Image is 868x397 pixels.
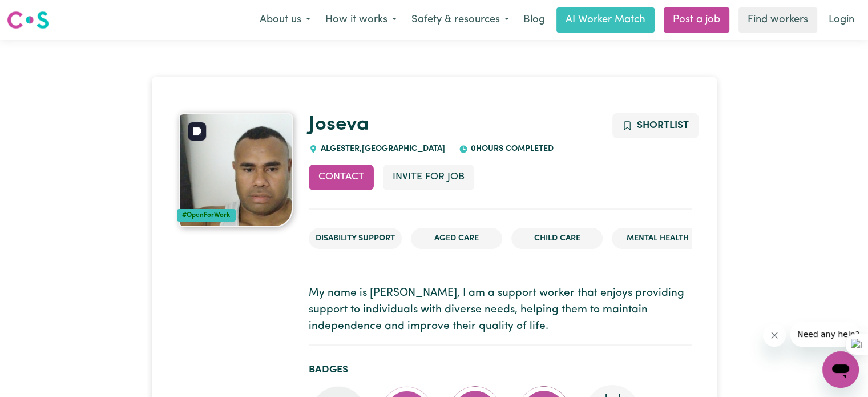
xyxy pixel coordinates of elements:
[252,8,318,32] button: About us
[309,228,402,250] li: Disability Support
[404,8,516,32] button: Safety & resources
[309,165,374,190] button: Contact
[7,8,69,17] span: Need any help?
[179,113,293,227] img: Joseva
[177,113,296,227] a: Joseva's profile picture'#OpenForWork
[177,209,236,222] div: #OpenForWork
[612,228,703,250] li: Mental Health
[637,121,689,130] span: Shortlist
[383,165,474,190] button: Invite for Job
[763,324,786,347] iframe: Close message
[738,7,817,33] a: Find workers
[309,115,369,135] a: Joseva
[309,364,692,376] h2: Badges
[511,228,603,250] li: Child care
[790,322,859,347] iframe: Message from company
[516,7,552,33] a: Blog
[468,145,554,153] span: 0 hours completed
[318,8,404,32] button: How it works
[7,7,49,33] a: Careseekers logo
[822,7,861,33] a: Login
[612,113,699,138] button: Add to shortlist
[556,7,655,33] a: AI Worker Match
[318,145,445,153] span: ALGESTER , [GEOGRAPHIC_DATA]
[309,286,692,335] p: My name is [PERSON_NAME], I am a support worker that enjoys providing support to individuals with...
[822,351,859,388] iframe: Button to launch messaging window
[7,10,49,30] img: Careseekers logo
[664,7,729,33] a: Post a job
[411,228,502,250] li: Aged Care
